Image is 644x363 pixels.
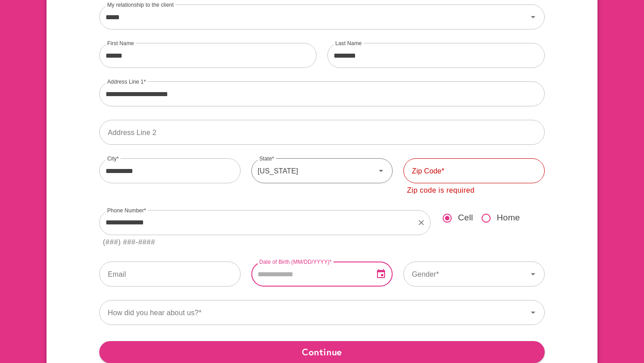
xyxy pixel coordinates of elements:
[103,236,155,249] div: (###) ###-####
[497,211,520,224] span: Home
[528,12,538,22] svg: Icon
[370,263,392,285] button: Open Date Picker
[106,344,538,360] span: Continue
[376,165,386,176] svg: Icon
[528,307,538,318] svg: Icon
[528,269,538,279] svg: Icon
[407,185,475,197] div: Zip code is required
[458,211,473,224] span: Cell
[251,158,376,183] div: [US_STATE]
[99,341,545,363] button: Continue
